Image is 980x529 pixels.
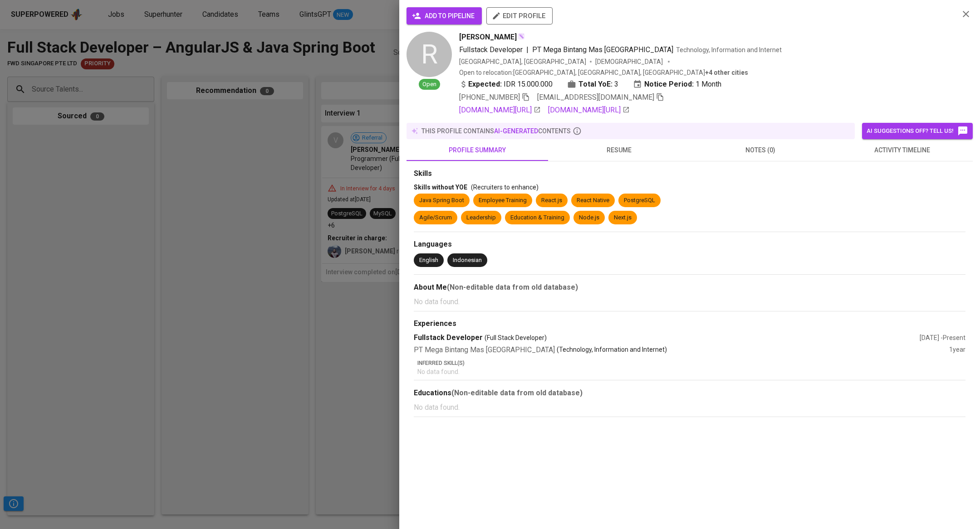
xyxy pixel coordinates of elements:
[453,256,482,265] div: Indonesian
[537,93,654,102] span: [EMAIL_ADDRESS][DOMAIN_NAME]
[510,214,564,222] div: Education & Training
[414,333,920,343] div: Fullstack Developer
[414,402,965,413] p: No data found.
[614,214,632,222] div: Next.js
[554,145,684,156] span: resume
[494,10,545,22] span: edit profile
[419,80,440,89] span: Open
[532,45,673,54] span: PT Mega Bintang Mas [GEOGRAPHIC_DATA]
[949,345,965,355] div: 1 year
[614,79,618,90] span: 3
[414,296,965,307] p: No data found.
[548,105,630,116] a: [DOMAIN_NAME][URL]
[486,7,553,24] button: edit profile
[518,33,525,40] img: magic_wand.svg
[417,359,965,367] p: Inferred Skill(s)
[644,79,694,90] b: Notice Period:
[705,69,748,76] b: Surabaya, Yogyakarta, Medan, Batam
[486,12,553,19] a: edit profile
[526,44,529,55] span: |
[419,196,464,205] div: Java Spring Boot
[414,10,475,22] span: add to pipeline
[451,388,583,397] b: (Non-editable data from old database)
[468,79,502,90] b: Expected:
[578,79,612,90] b: Total YoE:
[417,367,965,376] p: No data found.
[862,123,973,139] button: AI suggestions off? Tell us!
[676,46,782,53] span: Technology, Information and Internet
[920,333,965,342] div: [DATE] - Present
[485,333,547,342] span: (Full Stack Developer)
[419,214,452,222] div: Agile/Scrum
[459,79,553,90] div: IDR 15.000.000
[577,196,609,205] div: React Native
[459,105,541,116] a: [DOMAIN_NAME][URL]
[633,79,721,90] div: 1 Month
[414,282,965,293] div: About Me
[695,145,826,156] span: notes (0)
[579,214,599,222] div: Node.js
[414,388,965,398] div: Educations
[867,126,968,136] span: AI suggestions off? Tell us!
[421,126,571,136] p: this profile contains contents
[407,7,482,24] button: add to pipeline
[459,93,520,102] span: [PHONE_NUMBER]
[837,145,967,156] span: activity timeline
[414,319,965,329] div: Experiences
[412,145,543,156] span: profile summary
[471,184,539,191] span: (Recruiters to enhance)
[414,239,965,250] div: Languages
[459,68,748,77] p: Open to relocation : [GEOGRAPHIC_DATA], [GEOGRAPHIC_DATA], [GEOGRAPHIC_DATA]
[447,283,578,291] b: (Non-editable data from old database)
[541,196,562,205] div: React.js
[459,45,523,54] span: Fullstack Developer
[595,57,664,66] span: [DEMOGRAPHIC_DATA]
[624,196,655,205] div: PostgreSQL
[459,32,517,43] span: [PERSON_NAME]
[466,214,496,222] div: Leadership
[407,32,452,77] div: R
[414,345,949,355] div: PT Mega Bintang Mas [GEOGRAPHIC_DATA]
[414,169,965,179] div: Skills
[479,196,527,205] div: Employee Training
[494,127,538,135] span: AI-generated
[459,57,586,66] div: [GEOGRAPHIC_DATA], [GEOGRAPHIC_DATA]
[419,256,438,265] div: English
[414,184,467,191] span: Skills without YOE
[557,345,667,355] p: (Technology, Information and Internet)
